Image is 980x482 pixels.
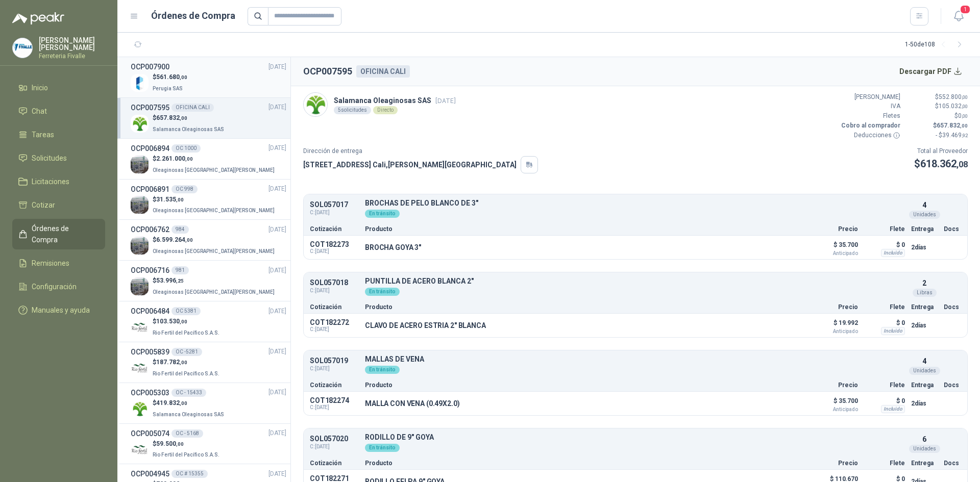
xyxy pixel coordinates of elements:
p: [STREET_ADDRESS] Cali , [PERSON_NAME][GEOGRAPHIC_DATA] [303,159,517,170]
span: C: [DATE] [310,326,359,333]
span: Manuales y ayuda [32,305,90,316]
p: SOL057018 [310,279,359,287]
div: Incluido [881,405,905,413]
span: [DATE] [435,97,456,105]
p: $ 35.700 [807,395,858,412]
div: En tránsito [365,444,400,452]
img: Company Logo [131,196,149,214]
p: $ [153,72,187,82]
span: C: [DATE] [310,404,359,411]
p: Entrega [911,304,938,310]
h3: OCP007900 [131,61,169,72]
p: $ 0 [864,395,905,407]
p: Entrega [911,460,938,466]
p: $ [906,102,968,111]
span: ,08 [957,160,968,169]
a: Cotizar [12,195,105,215]
a: Solicitudes [12,148,105,168]
span: [DATE] [268,62,286,72]
span: [DATE] [268,469,286,479]
div: Libras [913,289,937,297]
p: $ [153,358,222,367]
p: SOL057017 [310,201,359,209]
span: 552.800 [939,93,968,100]
p: MALLAS DE VENA [365,356,905,363]
span: Rio Fertil del Pacífico S.A.S. [153,452,219,458]
p: $ [153,317,222,326]
span: ,00 [960,123,968,129]
a: Remisiones [12,253,105,273]
p: 2 [922,277,926,289]
span: 2.261.000 [156,155,193,162]
span: 103.530 [156,318,187,325]
span: ,00 [962,104,968,109]
p: $ [153,195,277,205]
div: Incluido [881,327,905,335]
span: Solicitudes [32,153,67,164]
a: OCP006484OC 5381[DATE] Company Logo$103.530,00Rio Fertil del Pacífico S.A.S. [131,306,286,338]
span: ,00 [180,400,187,406]
p: 4 [922,356,926,367]
img: Company Logo [131,74,149,92]
h1: Órdenes de Compra [151,9,235,23]
a: Chat [12,102,105,121]
img: Company Logo [131,318,149,336]
p: $ 35.700 [807,239,858,256]
p: Producto [365,382,801,388]
p: PUNTILLA DE ACERO BLANCA 2" [365,277,905,285]
p: Entrega [911,226,938,232]
span: Oleaginosas [GEOGRAPHIC_DATA][PERSON_NAME] [153,248,275,254]
span: Oleaginosas [GEOGRAPHIC_DATA][PERSON_NAME] [153,289,275,295]
span: ,00 [180,74,187,80]
span: [DATE] [268,225,286,235]
p: Cotización [310,460,359,466]
span: [DATE] [268,266,286,275]
p: COT182274 [310,396,359,404]
p: Total al Proveedor [914,146,968,156]
p: $ 0 [864,239,905,251]
p: Entrega [911,382,938,388]
div: OC - 5168 [171,429,203,438]
span: ,00 [176,197,184,202]
a: Inicio [12,78,105,97]
p: Ferreteria Fivalle [39,53,105,59]
div: Unidades [909,211,940,219]
span: 1 [960,5,971,14]
a: OCP006762984[DATE] Company Logo$6.599.264,00Oleaginosas [GEOGRAPHIC_DATA][PERSON_NAME] [131,224,286,256]
p: COT182273 [310,240,359,248]
span: [DATE] [268,428,286,438]
span: Salamanca Oleaginosas SAS [153,412,224,417]
a: OCP005839OC -5281[DATE] Company Logo$187.782,00Rio Fertil del Pacífico S.A.S. [131,346,286,378]
h3: OCP005303 [131,387,169,398]
p: 2 días [911,241,938,253]
span: 187.782 [156,359,187,366]
span: C: [DATE] [310,248,359,255]
div: 1 - 50 de 108 [905,37,968,53]
p: [PERSON_NAME] [839,92,900,102]
img: Logo peakr [12,12,64,24]
p: $ 0 [864,317,905,329]
span: ,00 [962,113,968,119]
p: Precio [807,304,858,310]
img: Company Logo [131,156,149,173]
p: Producto [365,460,801,466]
span: 59.500 [156,440,184,447]
p: Producto [365,304,801,310]
p: $ [906,121,968,131]
p: COT182272 [310,318,359,326]
a: Configuración [12,277,105,296]
span: 657.832 [156,114,187,121]
a: Órdenes de Compra [12,219,105,249]
span: Anticipado [807,329,858,334]
img: Company Logo [131,400,149,418]
h3: OCP005074 [131,428,169,439]
p: IVA [839,102,900,111]
span: 0 [958,112,968,119]
span: [DATE] [268,103,286,112]
img: Company Logo [304,93,327,116]
div: OC 5381 [171,307,201,315]
p: Dirección de entrega [303,146,538,156]
div: OFICINA CALI [171,104,214,112]
span: Perugia SAS [153,86,183,91]
p: $ [153,398,226,408]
